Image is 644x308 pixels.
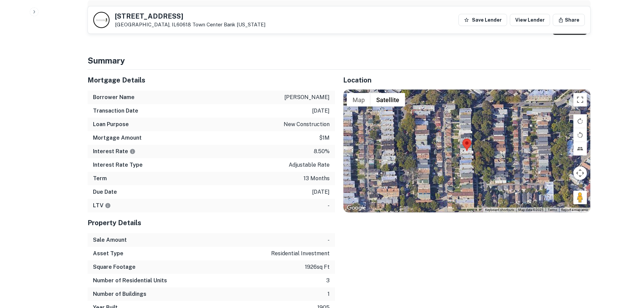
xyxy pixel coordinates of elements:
th: Source [182,0,236,19]
h6: Sale Amount [93,236,127,244]
h6: Mortgage Amount [93,134,142,142]
h6: Term [93,174,107,183]
p: $1m [319,134,330,142]
p: 13 months [304,174,330,183]
button: Show street map [347,93,371,106]
button: Save Lender [458,14,507,26]
button: Tilt map [573,142,587,156]
h6: Borrower Name [93,93,135,101]
p: 3 [326,277,330,285]
p: 8.50% [314,147,330,156]
h6: Number of Residential Units [93,277,167,285]
p: 1 [328,290,330,298]
h4: Summary [88,54,591,67]
button: Rotate map counterclockwise [573,128,587,142]
p: new construction [284,120,330,128]
svg: The interest rates displayed on the website are for informational purposes only and may be report... [129,148,136,155]
img: Google [345,204,367,212]
svg: LTVs displayed on the website are for informational purposes only and may be reported incorrectly... [105,203,111,209]
p: [DATE] [312,188,330,196]
button: Toggle fullscreen view [573,93,587,106]
p: residential investment [271,250,330,258]
h6: Square Footage [93,263,136,271]
iframe: Chat Widget [610,254,644,286]
p: [DATE] [312,107,330,115]
div: scrollable content [88,0,591,38]
th: Type [236,0,549,19]
p: 1926 sq ft [305,263,330,271]
h6: Number of Buildings [93,290,146,298]
span: Map data ©2025 [518,208,544,212]
button: Keyboard shortcuts [485,208,514,212]
h5: Property Details [88,218,335,228]
h6: Due Date [93,188,117,196]
h5: Location [343,75,591,85]
h6: Interest Rate [93,147,136,156]
p: [PERSON_NAME] [284,93,330,101]
button: Share [553,14,585,26]
a: View Lender [510,14,550,26]
p: - [328,202,330,210]
h6: Transaction Date [93,107,138,115]
h6: Loan Purpose [93,120,129,128]
a: Town Center Bank [US_STATE] [192,22,265,27]
h6: LTV [93,202,111,210]
a: Report a map error [561,208,588,212]
button: Map camera controls [573,166,587,180]
a: Terms (opens in new tab) [548,208,557,212]
p: [GEOGRAPHIC_DATA], IL60618 [115,22,265,28]
p: - [328,236,330,244]
h5: Mortgage Details [88,75,335,85]
button: Show satellite imagery [371,93,405,106]
p: adjustable rate [289,161,330,169]
th: Name [88,0,182,19]
h5: [STREET_ADDRESS] [115,13,265,20]
h6: Interest Rate Type [93,161,143,169]
h6: Asset Type [93,250,123,258]
button: Drag Pegman onto the map to open Street View [573,191,587,204]
a: Open this area in Google Maps (opens a new window) [345,204,367,212]
button: Rotate map clockwise [573,114,587,128]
